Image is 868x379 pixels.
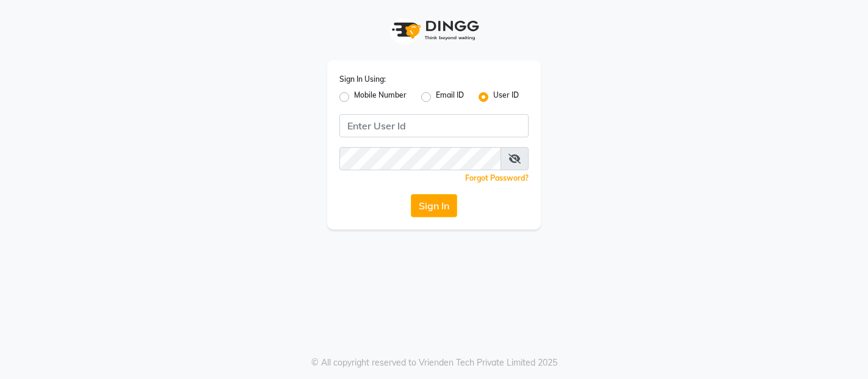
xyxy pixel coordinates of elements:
a: Forgot Password? [465,173,529,182]
input: Username [339,114,529,137]
label: Sign In Using: [339,74,386,85]
img: logo1.svg [385,12,483,48]
button: Sign In [411,194,457,217]
label: User ID [493,90,519,104]
label: Mobile Number [354,90,407,104]
label: Email ID [436,90,464,104]
input: Username [339,147,501,170]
